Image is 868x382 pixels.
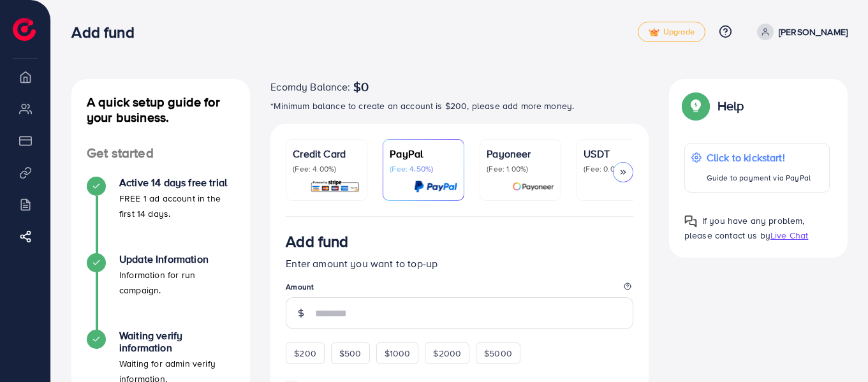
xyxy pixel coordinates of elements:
[390,146,457,161] p: PayPal
[270,79,350,94] span: Ecomdy Balance:
[71,23,144,41] h3: Add fund
[293,164,360,174] p: (Fee: 4.00%)
[584,146,651,161] p: USDT
[638,22,705,42] a: tickUpgrade
[293,146,360,161] p: Credit Card
[71,145,250,161] h4: Get started
[484,347,512,360] span: $5000
[684,214,805,242] span: If you have any problem, please contact us by
[13,18,36,41] img: logo
[649,28,659,37] img: tick
[487,164,554,174] p: (Fee: 1.00%)
[512,179,554,194] img: card
[119,253,235,265] h4: Update Information
[649,27,695,37] span: Upgrade
[717,98,744,114] p: Help
[584,164,651,174] p: (Fee: 0.00%)
[433,347,461,360] span: $2000
[339,347,362,360] span: $500
[770,229,808,242] span: Live Chat
[286,281,633,297] legend: Amount
[119,267,235,298] p: Information for run campaign.
[779,24,848,40] p: [PERSON_NAME]
[385,347,411,360] span: $1000
[353,79,369,94] span: $0
[684,94,707,117] img: Popup guide
[294,347,316,360] span: $200
[119,330,235,354] h4: Waiting verify information
[71,94,250,125] h4: A quick setup guide for your business.
[286,232,348,251] h3: Add fund
[707,170,811,186] p: Guide to payment via PayPal
[286,256,633,271] p: Enter amount you want to top-up
[707,150,811,165] p: Click to kickstart!
[71,177,250,253] li: Active 14 days free trial
[270,98,649,114] p: *Minimum balance to create an account is $200, please add more money.
[684,215,697,228] img: Popup guide
[414,179,457,194] img: card
[390,164,457,174] p: (Fee: 4.50%)
[71,253,250,330] li: Update Information
[310,179,360,194] img: card
[487,146,554,161] p: Payoneer
[752,24,848,40] a: [PERSON_NAME]
[119,191,235,221] p: FREE 1 ad account in the first 14 days.
[119,177,235,189] h4: Active 14 days free trial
